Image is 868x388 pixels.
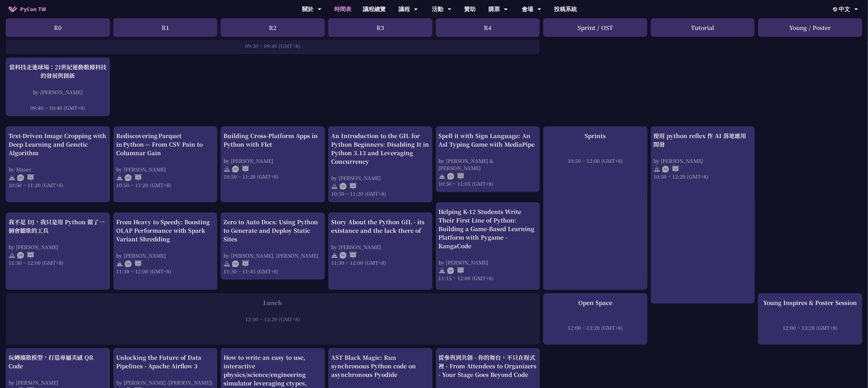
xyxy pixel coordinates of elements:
[758,18,862,37] div: Young / Poster
[340,252,357,259] img: ENEN.5a408d1.svg
[232,166,249,173] img: ENEN.5a408d1.svg
[331,243,430,250] div: by [PERSON_NAME]
[340,183,357,190] img: ENEN.5a408d1.svg
[223,157,322,164] div: by [PERSON_NAME]
[9,181,107,189] div: 10:50 ~ 11:20 (GMT+8)
[20,5,46,13] span: PyCon TW
[439,173,446,180] img: svg+xml;base64,PHN2ZyB4bWxucz0iaHR0cDovL3d3dy53My5vcmcvMjAwMC9zdmciIHdpZHRoPSIyNCIgaGVpZ2h0PSIyNC...
[9,353,107,370] div: 玩轉擴散模型，打造專屬美感 QR Code
[6,18,110,37] div: R0
[654,166,660,173] img: svg+xml;base64,PHN2ZyB4bWxucz0iaHR0cDovL3d3dy53My5vcmcvMjAwMC9zdmciIHdpZHRoPSIyNCIgaGVpZ2h0PSIyNC...
[654,132,752,299] a: 使用 python reflex 作 AI 落地應用開發 by [PERSON_NAME] 10:50 ~ 12:20 (GMT+8)
[761,324,859,331] div: 12:00 ~ 13:20 (GMT+8)
[331,259,430,266] div: 11:30 ~ 12:00 (GMT+8)
[9,63,107,111] a: 當科技走進球場：21世紀運動數據科技的發展與創新 by [PERSON_NAME] 09:40 ~ 10:40 (GMT+8)
[439,132,537,149] div: Spell it with Sign Language: An Asl Typing Game with MediaPipe
[546,132,645,140] div: Sprints
[654,157,752,164] div: by [PERSON_NAME]
[9,252,15,259] img: svg+xml;base64,PHN2ZyB4bWxucz0iaHR0cDovL3d3dy53My5vcmcvMjAwMC9zdmciIHdpZHRoPSIyNCIgaGVpZ2h0PSIyNC...
[439,132,537,187] a: Spell it with Sign Language: An Asl Typing Game with MediaPipe by [PERSON_NAME] & [PERSON_NAME] 1...
[125,260,142,267] img: ZHEN.371966e.svg
[116,174,123,181] img: svg+xml;base64,PHN2ZyB4bWxucz0iaHR0cDovL3d3dy53My5vcmcvMjAwMC9zdmciIHdpZHRoPSIyNCIgaGVpZ2h0PSIyNC...
[331,132,430,166] div: An Introduction to the GIL for Python Beginners: Disabling It in Python 3.13 and Leveraging Concu...
[439,207,537,285] a: Helping K-12 Students Write Their First Line of Python: Building a Game-Based Learning Platform w...
[116,218,215,243] div: From Heavy to Speedy: Boosting OLAP Performance with Spark Variant Shredding
[116,252,215,259] div: by [PERSON_NAME]
[9,88,107,96] div: by [PERSON_NAME]
[328,18,432,37] div: R3
[116,181,215,189] div: 10:50 ~ 11:20 (GMT+8)
[654,173,752,180] div: 10:50 ~ 12:20 (GMT+8)
[654,132,752,149] div: 使用 python reflex 作 AI 落地應用開發
[9,6,17,12] img: Home icon of PyCon TW 2025
[439,259,537,266] div: by [PERSON_NAME]
[221,18,325,37] div: R2
[116,166,215,173] div: by [PERSON_NAME]
[113,18,217,37] div: R1
[439,353,537,379] div: 從參與到共創 - 你的舞台，不只在程式裡 - From Attendees to Organizers - Your Stage Goes Beyond Code
[223,268,322,275] div: 11:30 ~ 11:45 (GMT+8)
[116,132,215,157] div: Rediscovering Parquet in Python — From CSV Pain to Columnar Gain
[9,132,107,157] div: Text-Driven Image Cropping with Deep Learning and Genetic Algorithm
[116,218,215,285] a: From Heavy to Speedy: Boosting OLAP Performance with Spark Variant Shredding by [PERSON_NAME] 11:...
[125,174,142,181] img: ZHEN.371966e.svg
[9,379,107,386] div: by [PERSON_NAME]
[439,180,537,187] div: 10:50 ~ 11:05 (GMT+8)
[447,267,464,274] img: ENEN.5a408d1.svg
[331,183,338,190] img: svg+xml;base64,PHN2ZyB4bWxucz0iaHR0cDovL3d3dy53My5vcmcvMjAwMC9zdmciIHdpZHRoPSIyNCIgaGVpZ2h0PSIyNC...
[223,260,230,267] img: svg+xml;base64,PHN2ZyB4bWxucz0iaHR0cDovL3d3dy53My5vcmcvMjAwMC9zdmciIHdpZHRoPSIyNCIgaGVpZ2h0PSIyNC...
[223,252,322,259] div: by [PERSON_NAME], [PERSON_NAME]
[439,274,537,282] div: 11:15 ~ 12:00 (GMT+8)
[546,324,645,331] div: 12:00 ~ 13:20 (GMT+8)
[331,190,430,197] div: 10:50 ~ 11:20 (GMT+8)
[116,379,215,386] div: by [PERSON_NAME] ([PERSON_NAME])
[9,243,107,250] div: by [PERSON_NAME]
[17,174,34,181] img: ZHEN.371966e.svg
[436,18,540,37] div: R4
[9,132,107,197] a: Text-Driven Image Cropping with Deep Learning and Genetic Algorithm by Mazer 10:50 ~ 11:20 (GMT+8)
[546,157,645,164] div: 10:50 ~ 12:00 (GMT+8)
[447,173,464,180] img: ENEN.5a408d1.svg
[223,218,322,243] div: Zero to Auto Docs: Using Python to Generate and Deploy Static Sites
[9,218,107,285] a: 我不是 DJ，我只是用 Python 做了一個會聽歌的工具 by [PERSON_NAME] 11:30 ~ 12:00 (GMT+8)
[662,166,679,173] img: ZHZH.38617ef.svg
[9,174,15,181] img: svg+xml;base64,PHN2ZyB4bWxucz0iaHR0cDovL3d3dy53My5vcmcvMjAwMC9zdmciIHdpZHRoPSIyNCIgaGVpZ2h0PSIyNC...
[9,259,107,266] div: 11:30 ~ 12:00 (GMT+8)
[331,218,430,285] a: Story About the Python GIL - its existance and the lack there of by [PERSON_NAME] 11:30 ~ 12:00 (...
[439,267,446,274] img: svg+xml;base64,PHN2ZyB4bWxucz0iaHR0cDovL3d3dy53My5vcmcvMjAwMC9zdmciIHdpZHRoPSIyNCIgaGVpZ2h0PSIyNC...
[223,166,230,173] img: svg+xml;base64,PHN2ZyB4bWxucz0iaHR0cDovL3d3dy53My5vcmcvMjAwMC9zdmciIHdpZHRoPSIyNCIgaGVpZ2h0PSIyNC...
[331,132,430,197] a: An Introduction to the GIL for Python Beginners: Disabling It in Python 3.13 and Leveraging Concu...
[223,132,322,197] a: Building Cross-Platform Apps in Python with Flet by [PERSON_NAME] 10:50 ~ 11:20 (GMT+8)
[651,18,755,37] div: Tutorial
[331,174,430,181] div: by [PERSON_NAME]
[9,316,537,323] div: 12:00 ~ 13:20 (GMT+8)
[116,268,215,275] div: 11:30 ~ 12:00 (GMT+8)
[331,218,430,235] div: Story About the Python GIL - its existance and the lack there of
[116,132,215,197] a: Rediscovering Parquet in Python — From CSV Pain to Columnar Gain by [PERSON_NAME] 10:50 ~ 11:20 (...
[9,298,537,307] div: Lunch
[331,353,430,379] div: AST Black Magic: Run synchronous Python code on asynchronous Pyodide
[833,7,839,11] img: Locale Icon
[9,42,537,49] div: 09:30 ~ 09:40 (GMT+8)
[439,207,537,250] div: Helping K-12 Students Write Their First Line of Python: Building a Game-Based Learning Platform w...
[17,252,34,259] img: ZHZH.38617ef.svg
[439,157,537,171] div: by [PERSON_NAME] & [PERSON_NAME]
[116,260,123,267] img: svg+xml;base64,PHN2ZyB4bWxucz0iaHR0cDovL3d3dy53My5vcmcvMjAwMC9zdmciIHdpZHRoPSIyNCIgaGVpZ2h0PSIyNC...
[232,260,249,267] img: ENEN.5a408d1.svg
[3,2,52,16] a: PyCon TW
[546,298,645,307] div: Open Space
[9,218,107,235] div: 我不是 DJ，我只是用 Python 做了一個會聽歌的工具
[223,218,322,275] a: Zero to Auto Docs: Using Python to Generate and Deploy Static Sites by [PERSON_NAME], [PERSON_NAM...
[761,298,859,307] div: Young Inspires & Poster Session
[546,298,645,340] a: Open Space 12:00 ~ 13:20 (GMT+8)
[223,173,322,180] div: 10:50 ~ 11:20 (GMT+8)
[116,353,215,370] div: Unlocking the Future of Data Pipelines - Apache Airflow 3
[223,132,322,149] div: Building Cross-Platform Apps in Python with Flet
[331,252,338,259] img: svg+xml;base64,PHN2ZyB4bWxucz0iaHR0cDovL3d3dy53My5vcmcvMjAwMC9zdmciIHdpZHRoPSIyNCIgaGVpZ2h0PSIyNC...
[761,298,859,340] a: Young Inspires & Poster Session 12:00 ~ 13:20 (GMT+8)
[543,18,647,37] div: Sprint / OST
[9,104,107,111] div: 09:40 ~ 10:40 (GMT+8)
[9,166,107,173] div: by Mazer
[9,63,107,80] div: 當科技走進球場：21世紀運動數據科技的發展與創新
